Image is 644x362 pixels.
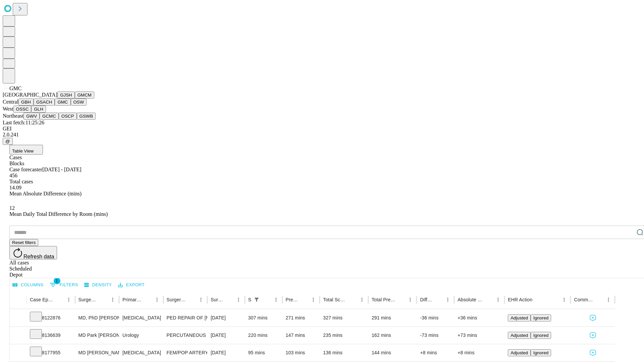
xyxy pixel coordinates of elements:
button: GLH [31,106,46,113]
div: 327 mins [323,309,365,326]
button: Expand [13,312,23,324]
button: Sort [262,295,271,304]
button: Sort [484,295,493,304]
span: Reset filters [12,240,36,245]
button: Sort [348,295,357,304]
button: GMC [55,99,70,106]
div: Predicted In Room Duration [286,297,299,302]
div: 147 mins [286,327,317,344]
div: 8177955 [30,344,72,361]
div: Comments [574,297,593,302]
button: Show filters [48,280,80,290]
span: Ignored [533,315,548,320]
div: Surgeon Name [78,297,98,302]
div: 8136639 [30,327,72,344]
button: Menu [493,295,503,304]
button: Sort [99,295,108,304]
button: Menu [357,295,367,304]
span: West [3,106,13,112]
button: Sort [396,295,406,304]
button: GJSH [57,92,75,99]
div: FEM/POP ARTERY REVASC W/ [MEDICAL_DATA]+[MEDICAL_DATA] [167,344,204,361]
span: Adjusted [511,333,528,338]
span: 14.09 [9,185,21,190]
div: Case Epic Id [30,297,54,302]
button: Menu [604,295,613,304]
div: PED REPAIR OF [MEDICAL_DATA] OR CARINATUM [167,309,204,326]
button: Sort [143,295,152,304]
div: +8 mins [458,344,501,361]
button: Menu [271,295,281,304]
div: GEI [3,126,641,132]
div: 95 mins [248,344,279,361]
button: Table View [9,145,43,155]
span: Ignored [533,350,548,355]
div: 291 mins [372,309,414,326]
span: @ [5,139,10,144]
div: Scheduled In Room Duration [248,297,251,302]
div: Surgery Name [167,297,186,302]
div: [DATE] [211,309,241,326]
button: OSW [71,99,87,106]
button: OSCP [59,113,77,120]
div: 103 mins [286,344,317,361]
span: Case forecaster [9,167,42,172]
button: Adjusted [508,349,531,356]
span: Last fetch: 11:25:26 [3,120,44,125]
button: GMCM [75,92,94,99]
button: GSWB [77,113,96,120]
button: Reset filters [9,239,38,246]
button: Adjusted [508,314,531,321]
button: GSACH [34,99,55,106]
div: 235 mins [323,327,365,344]
div: 2.0.241 [3,132,641,138]
div: [MEDICAL_DATA] [122,309,160,326]
div: Absolute Difference [458,297,483,302]
button: Sort [533,295,542,304]
button: OSSC [13,106,32,113]
div: MD Park [PERSON_NAME] [78,327,116,344]
button: Sort [55,295,64,304]
div: 271 mins [286,309,317,326]
span: Central [3,99,18,105]
button: Sort [434,295,443,304]
span: 456 [9,173,17,178]
div: 162 mins [372,327,414,344]
div: MD, PhD [PERSON_NAME] [PERSON_NAME] Md Phd [78,309,116,326]
span: Adjusted [511,350,528,355]
div: 220 mins [248,327,279,344]
button: Expand [13,330,23,342]
button: Menu [406,295,415,304]
span: 1 [54,278,60,284]
button: GCMC [40,113,59,120]
div: +73 mins [458,327,501,344]
div: 8122876 [30,309,72,326]
button: Sort [224,295,234,304]
div: PERCUTANEOUS NEPHROSTOLITHOTOMY OVER 2CM [167,327,204,344]
div: -36 mins [420,309,451,326]
button: Menu [309,295,318,304]
button: Sort [594,295,604,304]
button: Sort [187,295,196,304]
div: [MEDICAL_DATA] [122,344,160,361]
button: Adjusted [508,332,531,339]
button: Export [116,280,146,290]
div: EHR Action [508,297,532,302]
div: +36 mins [458,309,501,326]
button: Density [83,280,114,290]
button: Sort [299,295,309,304]
div: Urology [122,327,160,344]
span: Ignored [533,333,548,338]
button: Menu [196,295,206,304]
span: Refresh data [23,254,54,259]
div: [DATE] [211,344,241,361]
div: Total Scheduled Duration [323,297,347,302]
span: Total cases [9,179,33,184]
div: MD [PERSON_NAME] [PERSON_NAME] Md [78,344,116,361]
div: 136 mins [323,344,365,361]
span: 12 [9,205,15,211]
button: Menu [152,295,162,304]
button: Menu [108,295,117,304]
button: Menu [443,295,452,304]
div: Primary Service [122,297,142,302]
